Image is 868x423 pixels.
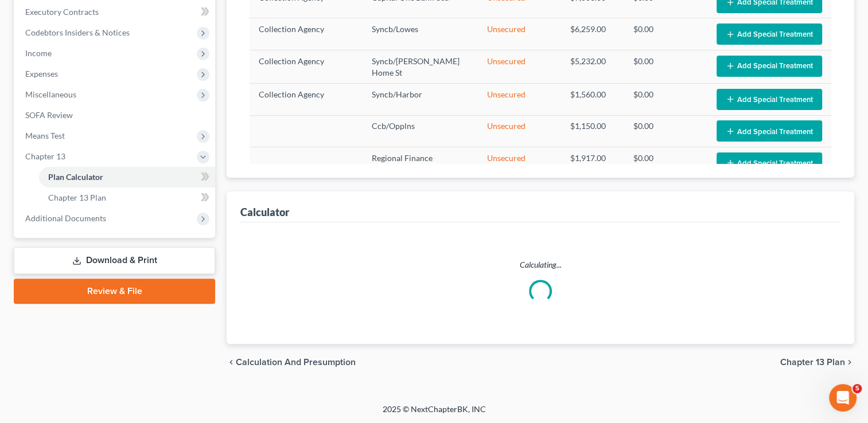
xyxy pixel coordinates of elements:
[561,50,624,83] td: $5,232.00
[25,89,76,99] span: Miscellaneous
[478,84,561,115] td: Unsecured
[25,48,52,58] span: Income
[717,23,822,45] button: Add Special Treatment
[478,115,561,147] td: Unsecured
[561,18,624,50] td: $6,259.00
[561,147,624,179] td: $1,917.00
[227,358,236,367] i: chevron_left
[478,147,561,179] td: Unsecured
[16,2,215,22] a: Executory Contracts
[25,110,73,120] span: SOFA Review
[25,131,65,140] span: Means Test
[14,247,215,274] a: Download & Print
[39,187,215,208] a: Chapter 13 Plan
[561,84,624,115] td: $1,560.00
[624,50,707,83] td: $0.00
[25,151,65,161] span: Chapter 13
[25,28,130,37] span: Codebtors Insiders & Notices
[845,358,854,367] i: chevron_right
[624,115,707,147] td: $0.00
[240,205,289,219] div: Calculator
[250,84,363,115] td: Collection Agency
[48,193,106,202] span: Chapter 13 Plan
[624,147,707,179] td: $0.00
[478,18,561,50] td: Unsecured
[829,384,857,412] iframe: Intercom live chat
[780,358,845,367] span: Chapter 13 Plan
[363,147,478,179] td: Regional Finance
[250,259,831,271] p: Calculating...
[717,89,822,110] button: Add Special Treatment
[363,50,478,83] td: Syncb/[PERSON_NAME] Home St
[717,56,822,77] button: Add Special Treatment
[717,152,822,174] button: Add Special Treatment
[624,84,707,115] td: $0.00
[561,115,624,147] td: $1,150.00
[25,213,106,223] span: Additional Documents
[236,358,356,367] span: Calculation and Presumption
[717,120,822,142] button: Add Special Treatment
[853,384,862,393] span: 5
[363,84,478,115] td: Syncb/Harbor
[25,69,58,79] span: Expenses
[39,167,215,187] a: Plan Calculator
[48,172,103,182] span: Plan Calculator
[227,358,356,367] button: chevron_left Calculation and Presumption
[363,18,478,50] td: Syncb/Lowes
[25,7,99,17] span: Executory Contracts
[250,50,363,83] td: Collection Agency
[478,50,561,83] td: Unsecured
[250,18,363,50] td: Collection Agency
[16,105,215,126] a: SOFA Review
[624,18,707,50] td: $0.00
[14,279,215,304] a: Review & File
[363,115,478,147] td: Ccb/Opplns
[780,358,854,367] button: Chapter 13 Plan chevron_right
